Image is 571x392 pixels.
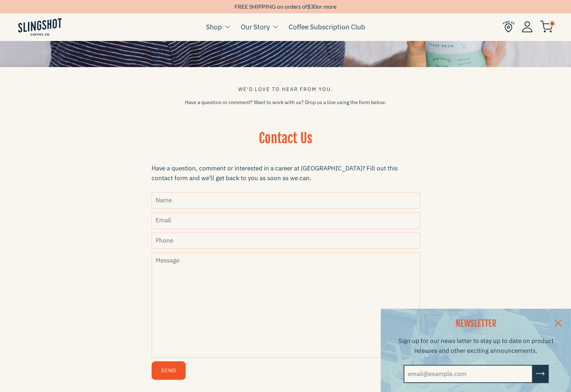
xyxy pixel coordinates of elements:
[152,192,420,209] input: Name
[289,21,365,32] a: Coffee Subscription Club
[152,129,420,157] h1: Contact Us
[540,21,553,33] img: cart
[310,3,317,10] span: 30
[390,318,562,330] h2: NEWSLETTER
[152,85,420,93] div: We'd love to hear from you.
[152,232,420,249] input: Phone
[540,22,553,31] a: 0
[390,336,562,356] p: Sign up for our news letter to stay up to date on product releases and other exciting announcements.
[241,21,270,32] a: Our Story
[152,164,420,183] div: Have a question, comment or interested in a career at [GEOGRAPHIC_DATA]? Fill out this contact fo...
[549,20,555,27] span: 0
[152,99,420,106] p: Have a question or comment? Want to work with us? Drop us a line using the form below.
[152,212,420,228] input: Email
[502,21,514,33] img: Find Us
[522,21,533,32] img: Account
[307,3,310,10] span: $
[404,365,533,383] input: email@example.com
[206,21,222,32] a: Shop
